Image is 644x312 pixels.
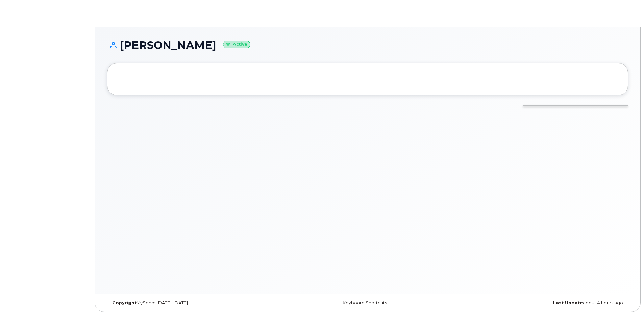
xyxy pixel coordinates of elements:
[454,300,628,306] div: about 4 hours ago
[107,300,281,306] div: MyServe [DATE]–[DATE]
[112,300,137,305] strong: Copyright
[107,39,628,51] h1: [PERSON_NAME]
[343,300,387,305] a: Keyboard Shortcuts
[553,300,583,305] strong: Last Update
[223,41,250,48] small: Active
